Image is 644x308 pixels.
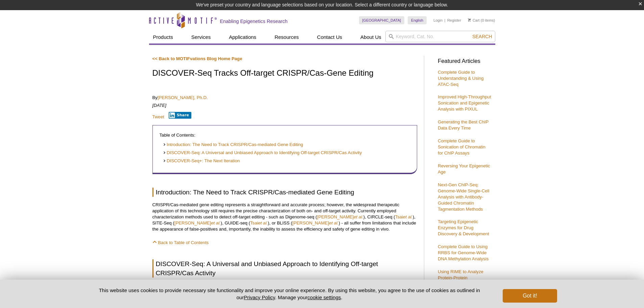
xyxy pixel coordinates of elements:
em: et al. [258,220,268,226]
a: Targeting Epigenetic Enzymes for Drug Discovery & Development [438,219,489,236]
h1: DISCOVER-Seq Tracks Off-target CRISPR/Cas-Gene Editing [152,69,417,78]
em: et al. [329,220,339,226]
a: [PERSON_NAME]et al. [174,220,221,226]
img: Your Cart [468,18,471,22]
a: Contact Us [313,31,346,44]
li: | [445,16,446,24]
a: Tsaiet al. [250,220,268,226]
a: Using RIME to Analyze Protein-Protein Interactions on Chromatin [438,269,489,286]
a: English [408,16,427,24]
a: Tweet [152,114,164,119]
h2: DISCOVER-Seq: A Universal and Unbiased Approach to Identifying Off-target CRISPR/Cas Activity [152,259,417,278]
a: [PERSON_NAME]et al. [317,214,363,219]
a: Register [447,18,461,23]
a: Products [149,31,177,44]
span: Search [472,34,492,39]
a: Generating the Best ChIP Data Every Time [438,119,488,131]
p: This website uses cookies to provide necessary site functionality and improve your online experie... [87,287,492,301]
button: Share [169,112,191,119]
a: Complete Guide to Understanding & Using ATAC-Seq [438,70,484,87]
button: Got it! [503,289,557,303]
a: Services [187,31,215,44]
a: Tsaiet al. [395,214,413,219]
a: DISCOVER-Seq+: The Next Iteration [163,158,240,164]
a: Improved High-Throughput Sonication and Epigenetic Analysis with PIXUL [438,94,491,112]
h2: Enabling Epigenetics Research [220,18,288,24]
p: CRISPR/Cas-mediated gene editing represents a straightforward and accurate process; however, the ... [152,202,417,232]
a: << Back to MOTIFvations Blog Home Page [152,56,242,61]
p: Table of Contents: [160,132,410,138]
a: Reversing Your Epigenetic Age [438,163,490,174]
a: Login [433,18,443,23]
button: cookie settings [307,294,341,300]
a: Next-Gen ChIP-Seq: Genome-Wide Single-Cell Analysis with Antibody-Guided Chromatin Tagmentation M... [438,182,489,212]
a: Complete Guide to Sonication of Chromatin for ChIP Assays [438,138,485,156]
button: Search [470,33,494,40]
a: About Us [356,31,385,44]
a: [PERSON_NAME]et al. [292,220,339,226]
a: DISCOVER-Seq: A Universal and Unbiased Approach to Identifying Off-target CRISPR/Cas Activity [163,150,362,156]
a: Back to Table of Contents [152,240,209,245]
a: Complete Guide to Using RRBS for Genome-Wide DNA Methylation Analysis [438,244,488,261]
p: By [152,95,417,101]
a: [GEOGRAPHIC_DATA] [359,16,405,24]
a: Introduction: The Need to Track CRISPR/Cas-mediated Gene Editing [163,142,303,148]
em: et al. [211,220,221,226]
h3: Featured Articles [438,58,492,64]
a: Resources [270,31,303,44]
a: Cart [468,18,480,23]
a: Privacy Policy [244,294,275,300]
a: Applications [225,31,260,44]
li: (0 items) [468,16,495,24]
input: Keyword, Cat. No. [385,31,495,42]
a: [PERSON_NAME], Ph.D. [158,95,208,100]
em: et al. [403,214,413,219]
em: [DATE] [152,103,167,108]
em: et al. [354,214,363,219]
h2: Introduction: The Need to Track CRISPR/Cas-mediated Gene Editing [152,188,417,197]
